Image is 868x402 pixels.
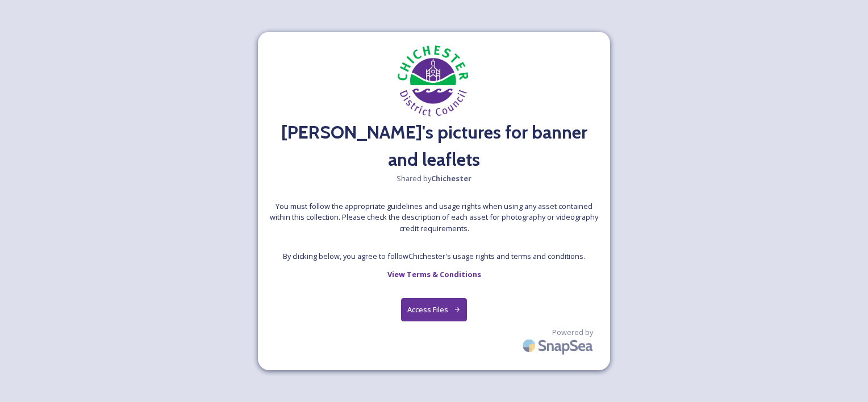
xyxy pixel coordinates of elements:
[519,332,599,359] img: SnapSea Logo
[283,251,585,262] span: By clicking below, you agree to follow Chichester 's usage rights and terms and conditions.
[401,298,468,321] button: Access Files
[552,327,593,338] span: Powered by
[387,267,481,281] a: View Terms & Conditions
[269,201,599,234] span: You must follow the appropriate guidelines and usage rights when using any asset contained within...
[377,43,491,119] img: chichester-district-council-logo.jpeg
[397,173,471,184] span: Shared by
[431,173,471,183] strong: Chichester
[387,269,481,279] strong: View Terms & Conditions
[269,119,599,173] h2: [PERSON_NAME]'s pictures for banner and leaflets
